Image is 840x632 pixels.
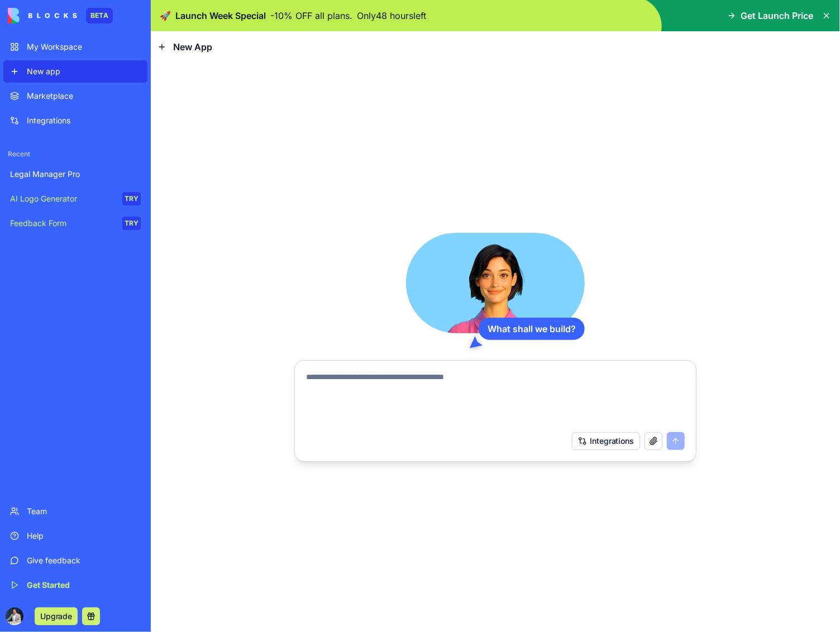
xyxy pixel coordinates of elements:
a: Team [3,500,147,523]
button: Upgrade [35,607,78,625]
span: 🚀 [160,9,171,22]
div: Feedback Form [10,218,114,229]
div: My Workspace [27,41,141,52]
div: New app [27,66,141,77]
div: BETA [86,8,113,23]
a: Feedback FormTRY [3,212,147,234]
div: TRY [122,192,141,205]
img: logo [8,8,77,23]
button: Integrations [572,432,640,450]
div: Help [27,530,141,542]
div: Legal Manager Pro [10,169,141,180]
div: What shall we build? [479,318,585,340]
a: Marketplace [3,85,147,107]
p: - 10 % OFF all plans. [270,9,352,22]
a: AI Logo GeneratorTRY [3,188,147,210]
a: Upgrade [35,610,78,621]
span: New App [173,40,212,54]
img: ACg8ocIVGZLGNY8L7UTMiy6kTkwS8MFONTGjfMeGa_yt7BSgplJOHpjVDg=s96-c [6,607,23,625]
div: Get Started [27,580,141,591]
span: Recent [3,150,147,159]
a: New app [3,60,147,83]
div: Team [27,506,141,517]
a: Give feedback [3,549,147,572]
p: Only 48 hours left [357,9,426,22]
a: Help [3,525,147,547]
div: TRY [122,217,141,230]
a: Integrations [3,109,147,132]
a: BETA [8,8,113,23]
div: AI Logo Generator [10,193,114,204]
a: Legal Manager Pro [3,163,147,185]
div: Marketplace [27,90,141,102]
a: Get Started [3,574,147,596]
div: Integrations [27,115,141,126]
span: Get Launch Price [741,9,813,22]
a: My Workspace [3,36,147,58]
div: Give feedback [27,555,141,566]
span: Launch Week Special [175,9,266,22]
